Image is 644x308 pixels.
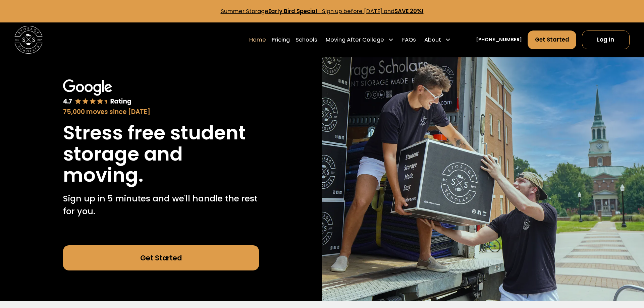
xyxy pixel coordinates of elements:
[326,36,384,44] div: Moving After College
[582,30,630,49] a: Log In
[63,79,131,106] img: Google 4.7 star rating
[424,36,441,44] div: About
[14,26,42,54] img: Storage Scholars main logo
[249,30,266,50] a: Home
[476,36,522,44] a: [PHONE_NUMBER]
[394,7,424,15] strong: SAVE 20%!
[272,30,290,50] a: Pricing
[63,245,259,270] a: Get Started
[528,30,577,49] a: Get Started
[268,7,317,15] strong: Early Bird Special
[63,122,259,186] h1: Stress free student storage and moving.
[296,30,317,50] a: Schools
[221,7,424,15] a: Summer StorageEarly Bird Special- Sign up before [DATE] andSAVE 20%!
[63,192,259,218] p: Sign up in 5 minutes and we'll handle the rest for you.
[402,30,416,50] a: FAQs
[322,57,644,301] img: Storage Scholars makes moving and storage easy.
[63,107,259,117] div: 75,000 moves since [DATE]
